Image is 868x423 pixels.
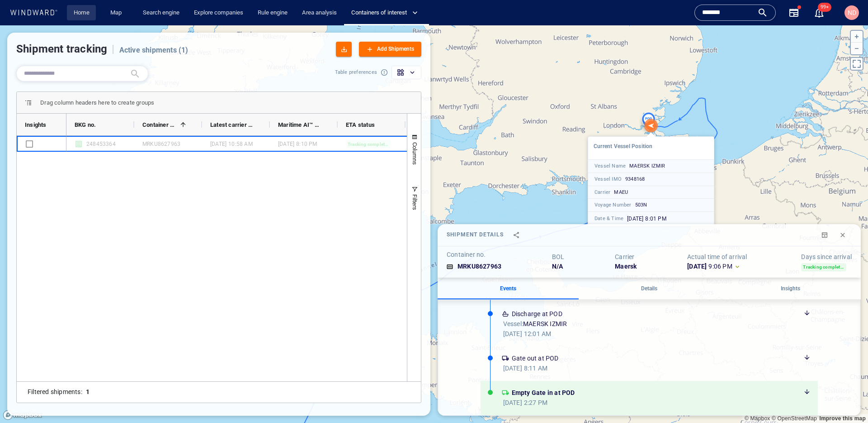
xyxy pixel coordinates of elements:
span: 8:11 am [524,364,547,374]
span: MAERSK IZMIR [523,319,567,329]
h6: Active shipments ( 1 ) [119,44,189,57]
span: Vessel: [503,320,523,327]
button: 99+ [814,7,825,18]
h6: Filtered shipments : [28,387,82,397]
h5: | [107,42,119,56]
div: Row Groups [40,99,154,106]
span: 99+ [818,3,831,12]
p: MAEU [614,189,628,196]
span: Columns [411,142,418,165]
p: Insights [725,284,855,293]
p: Carrier [594,189,610,196]
button: ND [843,4,861,22]
span: 10:58 am [228,140,253,148]
button: Zoom in [851,31,863,43]
span: Maritime AI™ Predictive ETA [278,121,322,128]
a: Map feedback [819,415,866,422]
a: Area analysis [298,5,340,21]
a: OpenStreetMap [772,415,817,422]
a: Explore companies [190,5,247,21]
p: Date & Time [594,215,623,222]
span: [DATE] [503,398,522,408]
span: Tracking completed [348,141,389,148]
iframe: Chat [830,382,861,416]
div: Add Shipments [375,43,416,56]
p: Events [443,284,573,293]
p: Vessel Name [594,163,626,170]
h5: Shipment tracking [16,42,107,56]
h6: MRKU8627963 [458,262,501,272]
a: Rule engine [254,5,291,21]
a: Mapbox [745,415,770,422]
p: Vessel IMO [594,176,622,183]
h6: 1 [86,388,90,395]
span: 12:01 am [524,329,552,339]
span: 9:06 pm [708,262,732,272]
span: Insights [25,121,47,128]
button: Home [67,5,96,21]
span: 8:10 pm [296,140,317,148]
div: MAERSK IZMIR [503,319,567,329]
span: [DATE] [503,364,522,374]
div: Notification center [814,7,825,18]
span: ETA status [346,121,375,128]
h6: Carrier [615,252,637,262]
span: [DATE] [210,140,226,148]
h6: Container no. [447,250,501,260]
span: Tracking completed [803,264,844,271]
p: Details [584,284,714,293]
span: Filters [411,194,418,210]
h6: Maersk [615,262,637,272]
span: 248453364 [86,141,116,147]
h6: Gate out at POD [512,354,559,364]
span: Current Vessel Position [594,143,653,149]
a: 99+ [812,5,826,20]
h6: Discharge at POD [512,309,562,319]
span: Latest carrier ETD/ATD [210,121,255,128]
a: Search engine [139,5,183,21]
p: Table preferences [335,69,377,76]
p: 9348168 [625,176,645,183]
h6: Days since arrival [801,252,852,262]
p: Voyage Number [594,202,632,209]
span: Shipment details [447,231,504,238]
div: MRKU8627963 [142,140,180,148]
button: Add Shipments [359,42,421,57]
span: [DATE] [278,140,294,148]
div: Press SPACE to select this row. [17,136,66,152]
span: ND [848,9,856,16]
span: BKG no. [75,121,96,128]
button: Close [834,226,852,244]
span: [DATE] [687,262,707,272]
a: Map [107,5,128,21]
span: Drag column headers here to create groups [40,99,154,106]
span: Container no. [142,121,177,128]
a: Home [70,5,93,21]
button: Map [103,5,132,21]
p: 503N [635,202,647,209]
button: Zoom out [851,43,863,54]
h6: Actual time of arrival [687,252,747,262]
span: MAERSK IZMIR [629,163,665,169]
span: 2:27 pm [524,398,547,408]
h6: Empty Gate in at POD [512,388,575,398]
h6: BOL [552,252,565,262]
button: Containers of interest [348,5,425,21]
span: 8:01 pm [645,215,666,223]
span: Containers of interest [351,8,418,18]
span: [DATE] [627,215,643,223]
h6: N/A [552,262,565,272]
span: [DATE] [503,329,522,339]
